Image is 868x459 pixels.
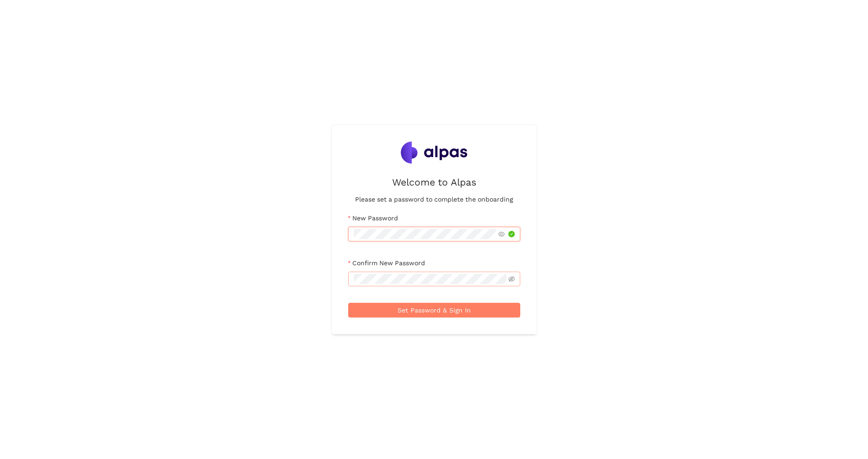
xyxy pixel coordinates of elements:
span: eye [498,231,505,237]
input: New Password [354,229,496,239]
label: Confirm New Password [348,258,425,268]
h4: Please set a password to complete the onboarding [355,194,513,204]
label: New Password [348,213,398,223]
h2: Welcome to Alpas [392,175,476,190]
button: Set Password & Sign In [348,303,520,317]
span: eye-invisible [508,276,515,282]
span: Set Password & Sign In [398,305,471,315]
input: Confirm New Password [354,274,507,284]
img: Alpas Logo [401,142,468,164]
